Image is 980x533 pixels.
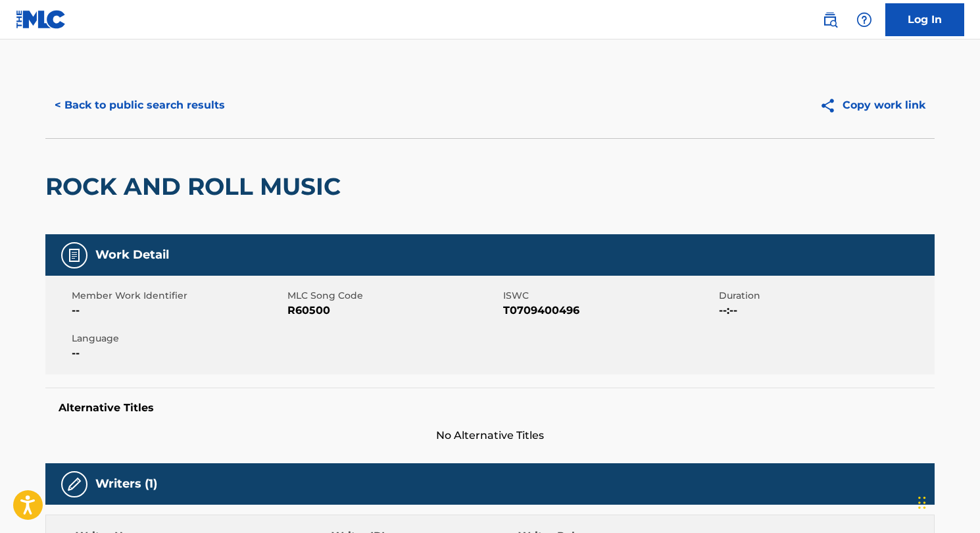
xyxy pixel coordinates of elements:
[45,428,935,444] span: No Alternative Titles
[95,247,169,263] h5: Work Detail
[822,12,838,28] img: search
[72,345,284,361] span: --
[817,7,843,33] a: Public Search
[16,10,66,29] img: MLC Logo
[810,89,935,122] button: Copy work link
[820,97,843,114] img: Copy work link
[503,303,716,318] span: T0709400496
[914,470,980,533] iframe: Chat Widget
[287,303,500,318] span: R60500
[885,3,964,36] a: Log In
[719,289,931,303] span: Duration
[45,89,234,122] button: < Back to public search results
[59,401,921,415] h5: Alternative Titles
[503,289,716,303] span: ISWC
[72,303,284,318] span: --
[66,476,82,492] img: Writers
[95,476,157,492] h5: Writers (1)
[851,7,877,33] div: Help
[45,172,347,201] h2: ROCK AND ROLL MUSIC
[66,247,82,263] img: Work Detail
[918,483,926,522] div: Drag
[72,332,284,345] span: Language
[719,303,931,318] span: --:--
[287,289,500,303] span: MLC Song Code
[72,289,284,303] span: Member Work Identifier
[856,12,872,28] img: help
